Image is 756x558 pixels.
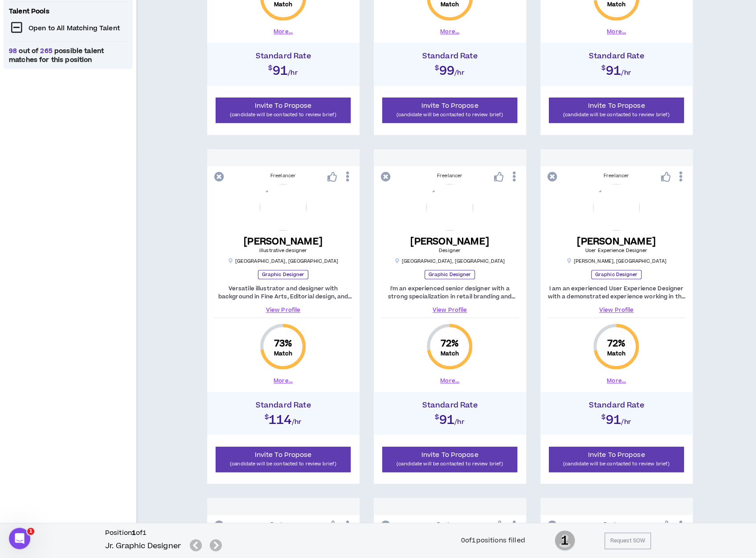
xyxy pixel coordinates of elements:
[545,52,688,61] h4: Standard Rate
[545,401,688,410] h4: Standard Rate
[260,184,306,231] img: WqPGgkWTHu0EkmC9luLc2kX6fPt4vbcpDHeLwvd6.png
[454,417,465,426] span: /hr
[105,529,225,538] h6: Position of 1
[212,401,355,410] h4: Standard Rate
[549,98,684,123] button: Invite To Propose(candidate will be contacted to review brief)
[607,338,625,350] span: 72 %
[381,521,519,528] div: Freelancer
[216,98,351,123] button: Invite To Propose(candidate will be contacted to review brief)
[221,460,345,468] p: (candidate will be contacted to review brief)
[221,110,345,119] p: (candidate will be contacted to review brief)
[378,401,522,410] h4: Standard Rate
[607,1,626,8] small: Match
[425,270,475,279] p: Graphic Designer
[9,528,30,549] iframe: Intercom live chat
[607,28,626,36] button: More...
[214,172,352,179] div: Freelancer
[212,61,355,77] h2: $91
[259,247,307,254] span: illustrative designer
[244,236,323,247] h5: [PERSON_NAME]
[555,460,678,468] p: (candidate will be contacted to review brief)
[461,536,525,546] div: 0 of 1 positions filled
[274,350,293,357] small: Match
[441,350,459,357] small: Match
[421,450,478,460] span: Invite To Propose
[441,338,459,350] span: 72 %
[382,447,518,472] button: Invite To Propose(candidate will be contacted to review brief)
[381,172,519,179] div: Freelancer
[607,377,626,385] button: More...
[258,270,309,279] p: Graphic Designer
[381,285,519,301] p: I'm an experienced senior designer with a strong specialization in retail branding and trend-driv...
[426,184,473,231] img: 8HP0u3eg4BNb1Qt8ZRHRKbskPVofCS9fM5Udt1YQ.png
[591,270,642,279] p: Graphic Designer
[395,258,505,265] p: [GEOGRAPHIC_DATA] , [GEOGRAPHIC_DATA]
[607,350,626,357] small: Match
[545,61,688,77] h2: $91
[548,521,686,528] div: Freelancer
[440,377,459,385] button: More...
[255,101,312,110] span: Invite To Propose
[378,61,522,77] h2: $99
[454,68,465,77] span: /hr
[378,410,522,426] h2: $91
[288,68,298,77] span: /hr
[274,338,292,350] span: 73 %
[555,529,575,552] span: 1
[441,1,459,8] small: Match
[9,47,127,65] span: out of possible talent matches for this position
[410,236,489,247] h5: [PERSON_NAME]
[621,417,631,426] span: /hr
[214,306,352,314] a: View Profile
[566,258,666,265] p: [PERSON_NAME] , [GEOGRAPHIC_DATA]
[548,306,686,314] a: View Profile
[588,450,645,460] span: Invite To Propose
[27,528,34,535] span: 1
[548,172,686,179] div: Freelancer
[255,450,312,460] span: Invite To Propose
[382,98,518,123] button: Invite To Propose(candidate will be contacted to review brief)
[585,247,647,254] span: User Experience Designer
[132,528,136,538] b: 1
[38,46,54,56] span: 265
[545,410,688,426] h2: $91
[588,101,645,110] span: Invite To Propose
[381,306,519,314] a: View Profile
[621,68,631,77] span: /hr
[555,110,678,119] p: (candidate will be contacted to review brief)
[593,184,640,231] img: s9XmgFnfLRlwGTPGgPbypF0uwA3JVmeUM2w9TMBk.png
[214,521,352,528] div: Freelancer
[378,52,522,61] h4: Standard Rate
[274,28,293,36] button: More...
[274,377,293,385] button: More...
[212,410,355,426] h2: $114
[292,417,302,426] span: /hr
[216,447,351,472] button: Invite To Propose(candidate will be contacted to review brief)
[214,285,352,301] p: Versatile illustrator and designer with background in Fine Arts, Editorial design, and typography...
[421,101,478,110] span: Invite To Propose
[549,447,684,472] button: Invite To Propose(candidate will be contacted to review brief)
[439,247,461,254] span: Designer
[9,46,19,56] span: 98
[388,460,512,468] p: (candidate will be contacted to review brief)
[388,110,512,119] p: (candidate will be contacted to review brief)
[105,541,181,551] h5: Jr. Graphic Designer
[212,52,355,61] h4: Standard Rate
[577,236,656,247] h5: [PERSON_NAME]
[274,1,293,8] small: Match
[440,28,459,36] button: More...
[548,285,686,301] p: I am an experienced User Experience Designer with a demonstrated experience working in the softwa...
[605,533,651,549] button: Request SOW
[228,258,339,265] p: [GEOGRAPHIC_DATA] , [GEOGRAPHIC_DATA]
